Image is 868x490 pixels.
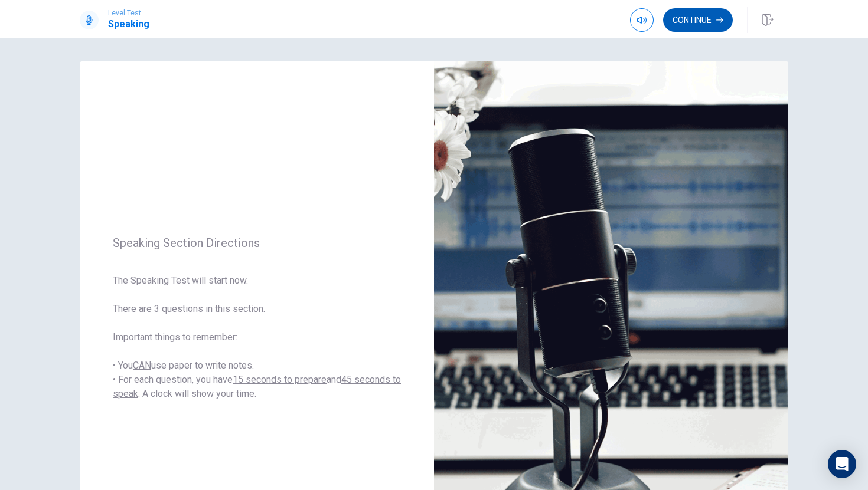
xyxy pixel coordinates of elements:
[108,9,149,17] span: Level Test
[663,8,733,32] button: Continue
[133,360,151,371] u: CAN
[108,17,149,31] h1: Speaking
[233,374,327,385] u: 15 seconds to prepare
[828,450,856,478] div: Open Intercom Messenger
[113,274,401,401] span: The Speaking Test will start now. There are 3 questions in this section. Important things to reme...
[113,236,401,250] span: Speaking Section Directions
